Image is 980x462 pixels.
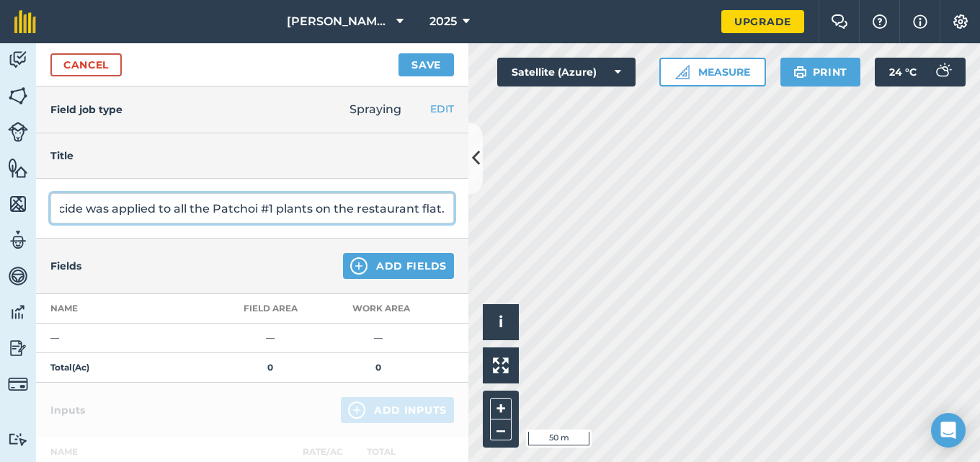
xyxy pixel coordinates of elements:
img: svg+xml;base64,PD94bWwgdmVyc2lvbj0iMS4wIiBlbmNvZGluZz0idXRmLTgiPz4KPCEtLSBHZW5lcmF0b3I6IEFkb2JlIE... [8,229,28,251]
img: svg+xml;base64,PHN2ZyB4bWxucz0iaHR0cDovL3d3dy53My5vcmcvMjAwMC9zdmciIHdpZHRoPSIxNCIgaGVpZ2h0PSIyNC... [350,257,367,275]
img: svg+xml;base64,PD94bWwgdmVyc2lvbj0iMS4wIiBlbmNvZGluZz0idXRmLTgiPz4KPCEtLSBHZW5lcmF0b3I6IEFkb2JlIE... [8,122,28,142]
img: svg+xml;base64,PHN2ZyB4bWxucz0iaHR0cDovL3d3dy53My5vcmcvMjAwMC9zdmciIHdpZHRoPSIxOSIgaGVpZ2h0PSIyNC... [793,63,807,81]
th: Field Area [216,294,324,324]
img: A question mark icon [871,14,888,29]
h4: Field job type [50,102,122,117]
img: svg+xml;base64,PHN2ZyB4bWxucz0iaHR0cDovL3d3dy53My5vcmcvMjAwMC9zdmciIHdpZHRoPSI1NiIgaGVpZ2h0PSI2MC... [8,193,28,215]
button: – [490,419,512,440]
a: Upgrade [721,10,804,33]
td: — [324,324,432,353]
h4: Title [50,148,454,164]
span: 2025 [429,13,457,30]
img: fieldmargin Logo [14,10,36,33]
th: Name [36,294,216,324]
button: Save [398,53,454,76]
span: [PERSON_NAME]'s Farm [287,13,391,30]
span: i [499,313,503,331]
img: A cog icon [952,14,969,29]
td: — [216,324,324,353]
button: EDIT [430,101,454,117]
strong: Total ( Ac ) [50,362,89,373]
input: What needs doing? [50,193,454,223]
img: svg+xml;base64,PD94bWwgdmVyc2lvbj0iMS4wIiBlbmNvZGluZz0idXRmLTgiPz4KPCEtLSBHZW5lcmF0b3I6IEFkb2JlIE... [8,49,28,71]
button: Print [780,58,861,86]
img: Four arrows, one pointing top left, one top right, one bottom right and the last bottom left [493,357,509,373]
strong: 0 [375,362,381,373]
button: 24 °C [875,58,966,86]
div: Open Intercom Messenger [931,413,966,448]
img: Ruler icon [675,65,690,79]
button: + [490,398,512,419]
img: svg+xml;base64,PD94bWwgdmVyc2lvbj0iMS4wIiBlbmNvZGluZz0idXRmLTgiPz4KPCEtLSBHZW5lcmF0b3I6IEFkb2JlIE... [8,432,28,446]
strong: 0 [267,362,273,373]
td: — [36,324,216,353]
img: svg+xml;base64,PD94bWwgdmVyc2lvbj0iMS4wIiBlbmNvZGluZz0idXRmLTgiPz4KPCEtLSBHZW5lcmF0b3I6IEFkb2JlIE... [8,301,28,323]
img: svg+xml;base64,PD94bWwgdmVyc2lvbj0iMS4wIiBlbmNvZGluZz0idXRmLTgiPz4KPCEtLSBHZW5lcmF0b3I6IEFkb2JlIE... [8,265,28,287]
button: Satellite (Azure) [497,58,636,86]
img: svg+xml;base64,PHN2ZyB4bWxucz0iaHR0cDovL3d3dy53My5vcmcvMjAwMC9zdmciIHdpZHRoPSI1NiIgaGVpZ2h0PSI2MC... [8,157,28,179]
a: Cancel [50,53,122,76]
button: i [483,304,519,340]
img: svg+xml;base64,PD94bWwgdmVyc2lvbj0iMS4wIiBlbmNvZGluZz0idXRmLTgiPz4KPCEtLSBHZW5lcmF0b3I6IEFkb2JlIE... [8,374,28,394]
img: svg+xml;base64,PHN2ZyB4bWxucz0iaHR0cDovL3d3dy53My5vcmcvMjAwMC9zdmciIHdpZHRoPSI1NiIgaGVpZ2h0PSI2MC... [8,85,28,107]
img: svg+xml;base64,PD94bWwgdmVyc2lvbj0iMS4wIiBlbmNvZGluZz0idXRmLTgiPz4KPCEtLSBHZW5lcmF0b3I6IEFkb2JlIE... [928,58,957,86]
button: Measure [659,58,766,86]
button: Add Fields [343,253,454,279]
span: 24 ° C [889,58,917,86]
img: Two speech bubbles overlapping with the left bubble in the forefront [831,14,848,29]
th: Work area [324,294,432,324]
img: svg+xml;base64,PD94bWwgdmVyc2lvbj0iMS4wIiBlbmNvZGluZz0idXRmLTgiPz4KPCEtLSBHZW5lcmF0b3I6IEFkb2JlIE... [8,337,28,359]
img: svg+xml;base64,PHN2ZyB4bWxucz0iaHR0cDovL3d3dy53My5vcmcvMjAwMC9zdmciIHdpZHRoPSIxNyIgaGVpZ2h0PSIxNy... [913,13,927,30]
span: Spraying [349,102,401,116]
h4: Fields [50,258,81,274]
